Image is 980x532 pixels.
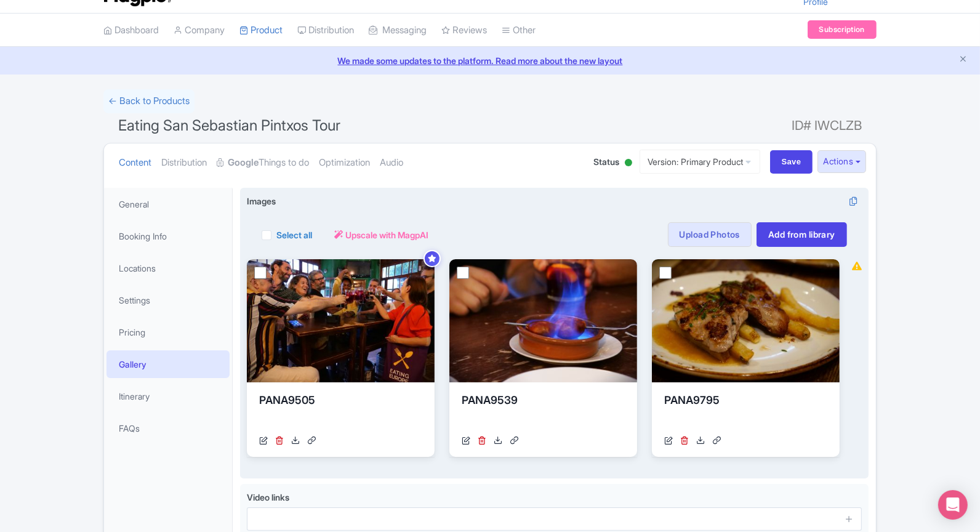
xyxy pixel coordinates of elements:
span: Images [247,195,276,208]
a: Other [502,14,536,47]
a: FAQs [106,414,230,442]
a: Content [119,143,151,182]
button: Close [939,57,949,72]
input: Save [770,150,813,174]
span: Video links [247,492,289,502]
a: Reviews [441,14,487,47]
strong: Google [228,156,259,170]
a: GoogleThings to do [217,143,309,182]
a: Settings [106,286,230,314]
a: Pricing [106,318,230,346]
div: PANA9505 [259,392,422,429]
span: Status [594,155,620,168]
a: Product [239,14,283,47]
a: Upscale with MagpAI [334,228,428,241]
a: Distribution [297,14,354,47]
a: Upload Photos [668,222,752,247]
button: Actions [817,150,866,173]
a: Gallery [106,350,230,378]
span: Eating San Sebastian Pintxos Tour [118,116,340,134]
label: Select all [276,228,312,241]
span: Upscale with MagpAI [345,228,428,241]
div: PANA9539 [462,392,625,429]
a: Distribution [161,143,207,182]
a: Messaging [369,14,427,47]
div: Product updated successfully [760,73,929,86]
a: Booking Info [106,222,230,250]
a: Company [174,14,225,47]
a: Add from library [757,222,847,247]
a: Itinerary [106,382,230,410]
a: Locations [106,254,230,282]
a: ← Back to Products [103,89,195,113]
a: We made some updates to the platform. Read more about the new layout [7,54,973,67]
a: Optimization [319,143,370,182]
a: General [106,190,230,218]
a: Audio [380,143,403,182]
span: ID# IWCLZB [792,113,862,138]
div: PANA9795 [664,392,827,429]
a: Version: Primary Product [640,150,760,174]
a: Dashboard [103,14,159,47]
div: Success [760,57,929,70]
div: Open Intercom Messenger [938,490,968,520]
a: Subscription [808,20,877,39]
div: Active [622,154,635,173]
button: Close announcement [958,53,968,67]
